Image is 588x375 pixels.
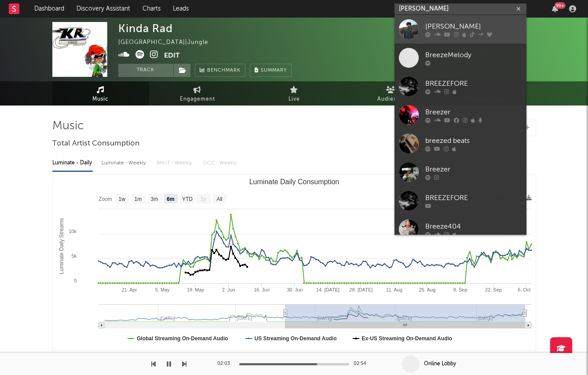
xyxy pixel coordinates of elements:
div: BREEZEFORE [425,193,522,203]
div: 99 + [555,2,566,9]
a: Breezer [394,101,526,129]
svg: Luminate Daily Consumption [53,175,536,350]
text: 19. May [186,287,204,292]
text: 21. Apr [121,287,137,292]
button: 99+ [552,5,558,12]
a: Music [52,81,149,106]
a: BREEZEFORE [394,72,526,101]
text: 5k [71,253,77,258]
text: 3m [150,196,158,202]
button: Edit [164,50,180,61]
a: BREEZEFORE [394,186,526,215]
text: YTD [182,196,192,202]
span: Audience [377,94,404,105]
div: Luminate - Daily [52,156,93,171]
div: Online Lobby [424,360,456,368]
span: Engagement [180,94,215,105]
text: 10k [69,229,77,234]
a: Audience [343,81,439,106]
text: 1m [134,196,142,202]
a: Breeze404 [394,215,526,244]
text: 6. Oct [518,287,530,292]
a: Breezer [394,158,526,186]
text: 16. Jun [253,287,269,292]
text: 2. Jun [222,287,235,292]
span: Live [289,94,300,105]
div: [PERSON_NAME] [425,21,522,32]
div: 02:03 [217,359,235,369]
text: 30. Jun [287,287,303,292]
text: Zoom [99,196,112,202]
text: 5. May [155,287,170,292]
a: Benchmark [195,64,245,77]
span: Benchmark [207,66,241,76]
button: Track [118,64,173,77]
div: Breeze404 [425,221,522,232]
text: Ex-US Streaming On-Demand Audio [362,335,452,342]
text: 8. Sep [453,287,467,292]
text: 28. [DATE] [349,287,373,292]
text: Global Streaming On-Demand Audio [137,335,228,342]
text: 25. Aug [419,287,435,292]
text: All [216,196,222,202]
text: 11. Aug [386,287,402,292]
text: 6m [167,196,174,202]
text: 0 [73,278,76,283]
text: Luminate Daily Consumption [249,178,339,186]
text: 14. [DATE] [316,287,340,292]
a: Engagement [149,81,246,106]
span: Total Artist Consumption [52,138,139,149]
a: BreezeMelody [394,44,526,72]
text: Luminate Daily Streams [58,218,64,274]
div: Luminate - Weekly [102,156,148,171]
div: BREEZEFORE [425,78,522,89]
div: Kinda Rad [118,22,173,35]
span: Summary [261,68,287,73]
text: 1y [201,196,206,202]
a: Live [246,81,343,106]
div: breezed beats [425,135,522,146]
a: breezed beats [394,129,526,158]
button: Summary [250,64,292,77]
text: 22. Sep [485,287,502,292]
span: Music [92,94,109,105]
div: Breezer [425,164,522,175]
div: Breezer [425,107,522,117]
div: [GEOGRAPHIC_DATA] | Jungle [118,37,218,48]
a: [PERSON_NAME] [394,15,526,44]
div: 02:54 [354,359,371,369]
div: BreezeMelody [425,50,522,60]
input: Search for artists [394,4,526,15]
text: US Streaming On-Demand Audio [254,335,336,342]
text: 1w [118,196,125,202]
